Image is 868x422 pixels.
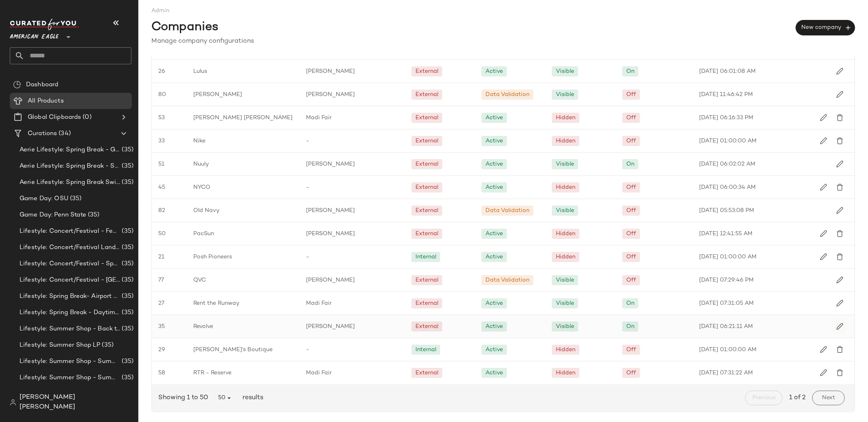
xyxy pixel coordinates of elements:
[158,322,165,331] span: 35
[193,276,206,284] span: QVC
[158,90,166,99] span: 80
[700,183,756,192] span: [DATE] 06:00:34 AM
[820,253,827,260] img: svg%3e
[415,299,438,308] div: External
[28,113,81,122] span: Global Clipboards
[101,341,114,350] span: (35)
[700,114,754,122] span: [DATE] 06:16:33 PM
[556,276,574,284] div: Visible
[626,369,636,377] div: Off
[836,68,844,75] img: svg%3e
[81,113,91,122] span: (0)
[700,90,753,99] span: [DATE] 11:46:42 PM
[626,160,634,168] div: On
[556,206,574,215] div: Visible
[485,114,503,122] div: Active
[556,322,574,331] div: Visible
[836,346,844,353] img: svg%3e
[193,253,232,261] span: Posh Pioneers
[415,137,438,145] div: External
[86,210,100,220] span: (35)
[158,276,164,284] span: 77
[415,253,436,261] div: Internal
[415,345,436,354] div: Internal
[158,345,165,354] span: 29
[20,292,120,301] span: Lifestyle: Spring Break- Airport Style
[158,137,165,145] span: 33
[415,276,438,284] div: External
[193,322,213,331] span: Revolve
[20,389,120,399] span: Lifestyle: Summer Shop - Summer Study Sessions
[836,207,844,214] img: svg%3e
[10,399,16,406] img: svg%3e
[556,67,574,76] div: Visible
[120,243,133,252] span: (35)
[626,299,634,308] div: On
[836,184,844,191] img: svg%3e
[485,67,503,76] div: Active
[415,230,438,238] div: External
[20,210,86,220] span: Game Day: Penn State
[158,114,165,122] span: 53
[415,183,438,192] div: External
[193,299,239,308] span: Rent the Runway
[120,373,133,383] span: (35)
[556,183,575,192] div: Hidden
[836,323,844,330] img: svg%3e
[700,322,753,331] span: [DATE] 06:21:11 AM
[57,129,71,138] span: (34)
[626,322,634,331] div: On
[158,160,164,168] span: 51
[306,160,355,168] span: [PERSON_NAME]
[306,369,332,377] span: Madi Fair
[485,90,529,99] div: Data Validation
[193,137,206,145] span: Nike
[700,369,753,377] span: [DATE] 07:31:22 AM
[306,299,332,308] span: Madi Fair
[193,90,242,99] span: [PERSON_NAME]
[820,369,827,376] img: svg%3e
[28,96,64,106] span: All Products
[485,183,503,192] div: Active
[120,178,133,187] span: (35)
[626,345,636,354] div: Off
[158,230,166,238] span: 50
[306,90,355,99] span: [PERSON_NAME]
[820,184,827,191] img: svg%3e
[485,299,503,308] div: Active
[120,324,133,334] span: (35)
[120,145,133,155] span: (35)
[789,393,806,403] span: 1 of 2
[485,206,529,215] div: Data Validation
[556,369,575,377] div: Hidden
[193,67,207,76] span: Lulus
[700,230,753,238] span: [DATE] 12:41:55 AM
[485,345,503,354] div: Active
[120,357,133,366] span: (35)
[20,194,68,203] span: Game Day: OSU
[836,137,844,144] img: svg%3e
[120,227,133,236] span: (35)
[485,160,503,168] div: Active
[158,67,165,76] span: 26
[485,230,503,238] div: Active
[556,137,575,145] div: Hidden
[700,160,756,168] span: [DATE] 06:02:02 AM
[820,346,827,353] img: svg%3e
[193,183,210,192] span: NYCO
[306,253,309,261] span: -
[556,114,575,122] div: Hidden
[820,137,827,144] img: svg%3e
[193,206,219,215] span: Old Navy
[626,90,636,99] div: Off
[415,322,438,331] div: External
[556,160,574,168] div: Visible
[120,162,133,171] span: (35)
[158,369,165,377] span: 58
[626,276,636,284] div: Off
[626,67,634,76] div: On
[20,308,120,317] span: Lifestyle: Spring Break - Daytime Casual
[626,137,636,145] div: Off
[812,391,845,405] button: Next
[193,114,293,122] span: [PERSON_NAME] [PERSON_NAME]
